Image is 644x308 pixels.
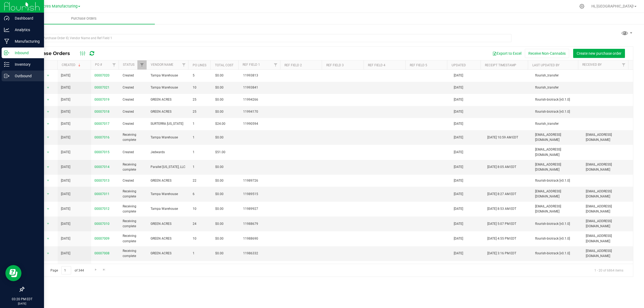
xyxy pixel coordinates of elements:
[9,61,42,68] p: Inventory
[123,263,144,273] span: Receiving complete
[29,4,78,9] span: Green Acres Manufacturing
[94,237,109,240] a: 00007009
[151,63,173,67] a: Vendor Name
[94,86,109,89] a: 00007021
[151,221,186,226] span: GREEN ACRES
[151,206,186,211] span: Tampa Warehouse
[487,135,518,140] span: [DATE] 10:59 AM EDT
[243,236,279,241] span: 11988690
[487,236,516,241] span: [DATE] 4:55 PM EDT
[485,63,516,67] a: Receipt Timestamp
[92,266,100,273] a: Go to the next page
[215,150,225,155] span: $51.00
[243,85,279,90] span: 11993841
[535,251,579,256] span: flourish-biotrack [v0.1.0]
[4,27,9,32] inline-svg: Analytics
[535,178,579,183] span: flourish-biotrack [v0.1.0]
[579,4,585,9] div: Manage settings
[535,109,579,114] span: flourish-biotrack [v0.1.0]
[45,84,52,91] span: select
[45,163,52,171] span: select
[62,63,82,67] a: Created
[215,236,224,241] span: $0.00
[243,221,279,226] span: 11988679
[193,73,209,78] span: 5
[45,149,52,156] span: select
[151,97,186,102] span: GREEN ACRES
[151,109,186,114] span: GREEN ACRES
[123,248,144,259] span: Receiving complete
[535,132,579,142] span: [EMAIL_ADDRESS][DOMAIN_NAME]
[151,164,186,170] span: Parallel [US_STATE], LLC
[454,178,463,183] span: [DATE]
[487,164,516,170] span: [DATE] 8:05 AM EDT
[215,206,224,211] span: $0.00
[61,121,70,126] span: [DATE]
[151,135,186,140] span: Tampa Warehouse
[215,63,233,67] a: Total Cost
[137,60,146,69] a: Filter
[94,207,109,211] a: 00007012
[24,34,511,42] input: Search Purchase Order ID, Vendor Name and Ref Field 1
[243,178,279,183] span: 11989726
[61,135,70,140] span: [DATE]
[454,164,463,170] span: [DATE]
[535,204,579,214] span: [EMAIL_ADDRESS][DOMAIN_NAME]
[454,150,463,155] span: [DATE]
[61,150,70,155] span: [DATE]
[123,97,144,102] span: Created
[243,109,279,114] span: 11994170
[94,74,109,77] a: 00007020
[94,150,109,154] a: 00007015
[193,206,209,211] span: 10
[94,135,109,139] a: 00007016
[215,97,224,102] span: $0.00
[151,121,186,126] span: SURTERRA [US_STATE]
[94,122,109,126] a: 00007017
[64,16,104,21] span: Purchase Orders
[45,190,52,198] span: select
[535,73,579,78] span: flourish_transfer
[243,73,279,78] span: 11993813
[193,236,209,241] span: 10
[2,302,42,306] p: [DATE]
[243,121,279,126] span: 11990594
[45,72,52,79] span: select
[45,250,52,257] span: select
[489,49,525,58] button: Export to Excel
[586,233,630,244] span: [EMAIL_ADDRESS][DOMAIN_NAME]
[123,132,144,142] span: Receiving complete
[61,221,70,226] span: [DATE]
[532,63,559,67] a: Last Updated By
[4,62,9,67] inline-svg: Inventory
[619,60,628,69] a: Filter
[61,266,71,274] input: 1
[535,263,579,273] span: [EMAIL_ADDRESS][DOMAIN_NAME]
[243,206,279,211] span: 11989927
[193,178,209,183] span: 22
[45,220,52,228] span: select
[45,205,52,213] span: select
[45,177,52,184] span: select
[487,251,516,256] span: [DATE] 3:16 PM EDT
[13,13,155,24] a: Purchase Orders
[123,73,144,78] span: Created
[123,85,144,90] span: Created
[577,51,621,56] span: Create new purchase order
[454,221,463,226] span: [DATE]
[326,63,344,67] a: Ref Field 3
[454,97,463,102] span: [DATE]
[193,221,209,226] span: 24
[61,192,70,197] span: [DATE]
[94,110,109,113] a: 00007018
[193,63,206,67] a: PO Lines
[179,60,188,69] a: Filter
[215,164,224,170] span: $0.00
[586,204,630,214] span: [EMAIL_ADDRESS][DOMAIN_NAME]
[193,192,209,197] span: 6
[454,192,463,197] span: [DATE]
[193,251,209,256] span: 1
[4,16,9,21] inline-svg: Dashboard
[487,206,516,211] span: [DATE] 8:53 AM EDT
[454,236,463,241] span: [DATE]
